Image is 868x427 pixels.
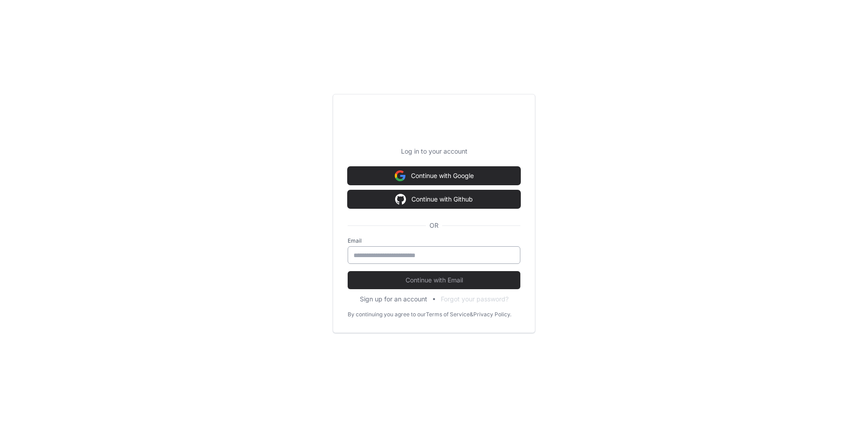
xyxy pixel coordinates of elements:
img: Sign in with google [395,167,406,185]
button: Continue with Github [348,190,520,208]
div: By continuing you agree to our [348,311,426,318]
button: Sign up for an account [360,295,427,304]
a: Privacy Policy. [473,311,511,318]
p: Log in to your account [348,147,520,156]
label: Email [348,237,520,244]
span: Continue with Email [348,276,520,285]
span: OR [426,221,442,230]
a: Terms of Service [426,311,470,318]
button: Forgot your password? [441,295,509,304]
img: Sign in with google [395,190,406,208]
button: Continue with Google [348,167,520,185]
button: Continue with Email [348,271,520,289]
div: & [470,311,473,318]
